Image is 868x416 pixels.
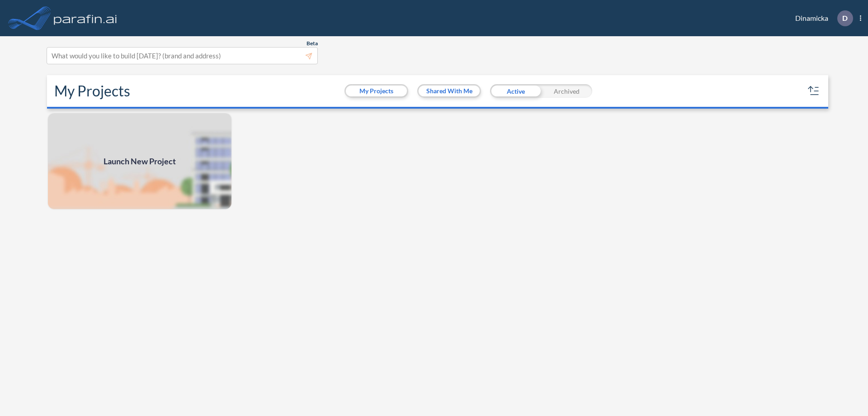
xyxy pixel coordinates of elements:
[47,112,232,210] img: add
[52,9,119,27] img: logo
[54,82,130,100] h2: My Projects
[782,10,861,26] div: Dinamicka
[541,84,592,98] div: Archived
[807,84,821,98] button: sort
[346,86,407,96] button: My Projects
[307,40,318,47] span: Beta
[104,155,176,167] span: Launch New Project
[419,86,480,96] button: Shared With Me
[47,112,232,210] a: Launch New Project
[842,14,848,22] p: D
[490,84,541,98] div: Active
